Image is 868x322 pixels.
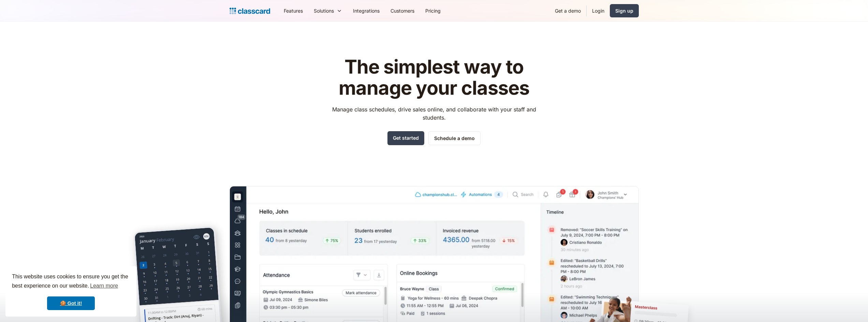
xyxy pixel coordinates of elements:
[420,3,446,18] a: Pricing
[428,131,481,145] a: Schedule a demo
[587,3,610,18] a: Login
[326,105,542,122] p: Manage class schedules, drive sales online, and collaborate with your staff and students.
[348,3,385,18] a: Integrations
[47,296,95,310] a: dismiss cookie message
[387,131,424,145] a: Get started
[610,4,639,17] a: Sign up
[615,7,633,14] div: Sign up
[89,281,119,291] a: learn more about cookies
[314,7,334,14] div: Solutions
[308,3,348,18] div: Solutions
[5,266,136,317] div: cookieconsent
[278,3,308,18] a: Features
[12,273,130,291] span: This website uses cookies to ensure you get the best experience on our website.
[549,3,586,18] a: Get a demo
[385,3,420,18] a: Customers
[326,57,542,98] h1: The simplest way to manage your classes
[230,6,270,16] a: Logo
